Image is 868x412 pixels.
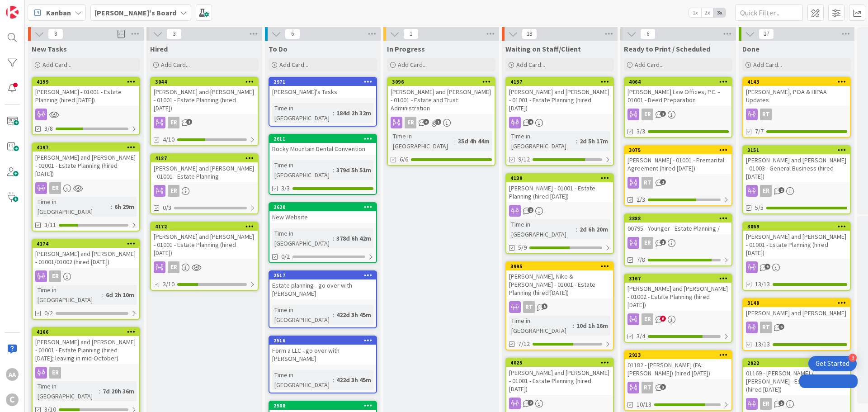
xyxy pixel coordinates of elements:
div: 3075[PERSON_NAME] - 01001 - Premarital Agreement (hired [DATE]) [625,146,731,174]
div: ER [151,185,258,197]
div: Time in [GEOGRAPHIC_DATA] [35,285,102,305]
a: 291301182 - [PERSON_NAME] (FA: [PERSON_NAME]) (hired [DATE])RT10/13 [624,350,732,411]
span: : [576,136,577,146]
div: [PERSON_NAME] - 01001 - Estate Planning (hired [DATE]) [33,86,139,106]
div: RT [743,109,850,120]
div: C [6,393,19,406]
div: [PERSON_NAME], POA & HIPAA Updates [743,86,850,106]
div: AA [6,368,19,381]
span: 0/2 [44,308,53,318]
span: 2/3 [637,195,645,204]
div: 4172 [155,223,258,230]
span: 3/3 [637,127,645,136]
span: 4/10 [163,135,175,144]
div: 01169 - [PERSON_NAME] / [PERSON_NAME] - Estate Planning (hired [DATE]) [743,367,850,395]
div: 10d 1h 16m [574,321,610,331]
div: 4199[PERSON_NAME] - 01001 - Estate Planning (hired [DATE]) [33,78,139,106]
a: 2516Form a LLC - go over with [PERSON_NAME]Time in [GEOGRAPHIC_DATA]:422d 3h 45m [269,336,377,393]
div: Estate planning - go over with [PERSON_NAME] [269,279,376,299]
div: [PERSON_NAME] and [PERSON_NAME] - 01001 - Estate Planning [151,162,258,182]
div: 4172 [151,223,258,231]
div: RT [760,109,772,120]
div: 6h 29m [112,202,137,212]
span: 3/10 [163,279,175,289]
div: Time in [GEOGRAPHIC_DATA] [35,197,111,217]
div: 3044 [151,78,258,86]
a: 3075[PERSON_NAME] - 01001 - Premarital Agreement (hired [DATE])RT2/3 [624,145,732,206]
a: 4064[PERSON_NAME] Law Offices, P.C. - 01001 - Deed PreparationER3/3 [624,77,732,138]
div: 01182 - [PERSON_NAME] (FA: [PERSON_NAME]) (hired [DATE]) [625,359,731,379]
div: RT [760,322,772,333]
span: 2 [778,187,784,193]
div: 2971[PERSON_NAME]'s Tasks [269,78,376,98]
div: [PERSON_NAME], Nike & [PERSON_NAME] - 01001 - Estate Planning (hired [DATE]) [506,270,613,298]
span: 1 [435,119,441,125]
span: Waiting on Staff/Client [505,44,581,53]
div: 4187 [155,155,258,161]
div: 4166 [33,328,139,336]
span: : [576,224,577,234]
a: 4199[PERSON_NAME] - 01001 - Estate Planning (hired [DATE])3/8 [32,77,140,135]
span: Add Card... [398,61,427,69]
div: Time in [GEOGRAPHIC_DATA] [391,131,454,151]
div: 2516Form a LLC - go over with [PERSON_NAME] [269,336,376,365]
div: [PERSON_NAME] and [PERSON_NAME] - 01002 - Estate Planning (hired [DATE]) [625,283,731,311]
div: 379d 5h 51m [334,165,373,175]
span: 3x [713,8,726,17]
div: 2971 [274,79,376,85]
div: 3151 [743,146,850,154]
div: 2611 [269,135,376,143]
span: : [454,136,456,146]
div: 288800795 - Younger - Estate Planning / [625,214,731,234]
div: 3069[PERSON_NAME] and [PERSON_NAME] - 01001 - Estate Planning (hired [DATE]) [743,223,850,259]
span: 0/2 [281,252,290,261]
div: ER [625,313,731,325]
div: ER [405,117,416,128]
div: Time in [GEOGRAPHIC_DATA] [509,131,576,151]
div: 422d 3h 45m [334,375,373,385]
div: 4187[PERSON_NAME] and [PERSON_NAME] - 01001 - Estate Planning [151,154,258,182]
div: RT [642,382,653,393]
div: 2611 [274,136,376,142]
span: 6 [285,28,300,39]
div: 2620 [269,203,376,211]
div: 4143[PERSON_NAME], POA & HIPAA Updates [743,78,850,106]
div: 4025 [506,359,613,367]
a: 4139[PERSON_NAME] - 01001 - Estate Planning (hired [DATE])Time in [GEOGRAPHIC_DATA]:2d 6h 20m5/9 [505,173,614,254]
span: 6 [660,316,666,322]
span: In Progress [387,44,425,53]
div: [PERSON_NAME] Law Offices, P.C. - 01001 - Deed Preparation [625,86,731,106]
div: [PERSON_NAME] and [PERSON_NAME] - 01001 - Estate Planning (hired [DATE]) [151,86,258,114]
div: [PERSON_NAME] and [PERSON_NAME] - 01003 - General Business (hired [DATE]) [743,154,850,182]
div: 2d 6h 20m [577,224,610,234]
a: 3995[PERSON_NAME], Nike & [PERSON_NAME] - 01001 - Estate Planning (hired [DATE])RTTime in [GEOGRA... [505,261,614,350]
div: 2620 [274,204,376,210]
div: Time in [GEOGRAPHIC_DATA] [272,103,333,123]
span: To Do [269,44,288,53]
span: 5/9 [518,243,527,252]
div: 4025[PERSON_NAME] and [PERSON_NAME] - 01001 - Estate Planning (hired [DATE]) [506,359,613,395]
span: Hired [150,44,168,53]
a: 3044[PERSON_NAME] and [PERSON_NAME] - 01001 - Estate Planning (hired [DATE])ER4/10 [150,77,259,146]
div: [PERSON_NAME] and [PERSON_NAME] - 01001 - Estate Planning (hired [DATE]) [506,367,613,395]
span: 2x [701,8,713,17]
span: : [573,321,574,331]
div: ER [33,270,139,282]
div: 2888 [625,214,731,223]
span: 5 [778,400,784,406]
a: 3069[PERSON_NAME] and [PERSON_NAME] - 01001 - Estate Planning (hired [DATE])13/13 [742,222,851,291]
span: : [333,233,334,243]
div: [PERSON_NAME] and [PERSON_NAME] - 01001 - Estate Planning (hired [DATE]) [33,152,139,180]
div: 4025 [510,360,613,366]
div: 4137 [506,78,613,86]
span: 3 [660,384,666,390]
div: 35d 4h 44m [456,136,492,146]
div: 2517 [274,272,376,279]
a: 2971[PERSON_NAME]'s TasksTime in [GEOGRAPHIC_DATA]:184d 2h 32m [269,77,377,127]
div: [PERSON_NAME] and [PERSON_NAME] - 01001 - Estate and Trust Administration [388,86,495,114]
span: 7/8 [637,255,645,265]
span: 8 [48,28,63,39]
div: 4137 [510,79,613,85]
div: 4174 [33,240,139,248]
div: 4139[PERSON_NAME] - 01001 - Estate Planning (hired [DATE]) [506,174,613,202]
